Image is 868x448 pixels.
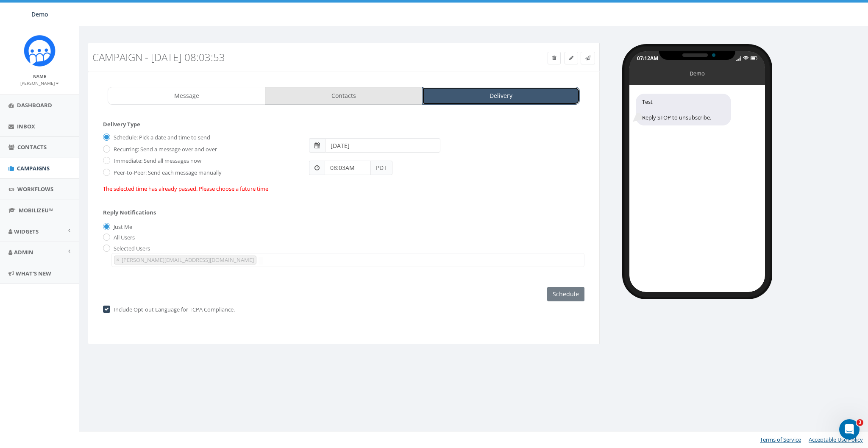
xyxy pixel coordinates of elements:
li: james+demo@rallycorp.com [114,256,256,264]
label: Immediate: Send all messages now [111,157,201,165]
span: Demo [31,10,48,18]
a: Terms of Service [760,436,801,443]
div: 07:12AM [637,55,658,62]
label: Reply Notifications [103,209,156,217]
span: 3 [857,419,863,426]
span: [PERSON_NAME][EMAIL_ADDRESS][DOMAIN_NAME] [121,256,256,264]
label: Schedule: Pick a date and time to send [111,134,210,142]
span: PDT [371,161,392,175]
label: All Users [111,234,135,242]
label: Just Me [111,223,132,231]
span: Delete Campaign [552,54,556,61]
div: Demo [676,70,718,74]
span: MobilizeU™ [19,206,53,214]
span: Workflows [17,185,53,193]
span: Widgets [14,228,39,235]
span: What's New [16,270,51,277]
span: Contacts [17,143,47,151]
span: Inbox [17,122,35,130]
label: Include Opt-out Language for TCPA Compliance. [111,306,235,314]
iframe: Intercom live chat [839,419,860,440]
img: Icon_1.png [24,35,56,67]
label: Selected Users [111,245,150,253]
span: Edit Campaign [569,54,573,61]
div: The selected time has already passed. Please choose a future time [103,185,584,193]
small: Name [33,73,46,79]
label: Peer-to-Peer: Send each message manually [111,169,222,177]
div: Test Reply STOP to unsubscribe. [636,94,731,126]
label: Delivery Type [103,120,140,128]
small: [PERSON_NAME] [20,80,59,86]
span: Send Test Message [585,54,590,61]
a: Message [108,87,265,105]
a: Contacts [265,87,423,105]
label: Recurring: Send a message over and over [111,145,217,154]
span: × [116,256,119,264]
a: Acceptable Use Policy [809,436,863,443]
span: Admin [14,248,33,256]
a: [PERSON_NAME] [20,79,59,86]
span: Dashboard [17,101,52,109]
button: Remove item [114,256,121,264]
h3: Campaign - [DATE] 08:03:53 [92,52,466,63]
a: Delivery [422,87,580,105]
span: Campaigns [17,164,50,172]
